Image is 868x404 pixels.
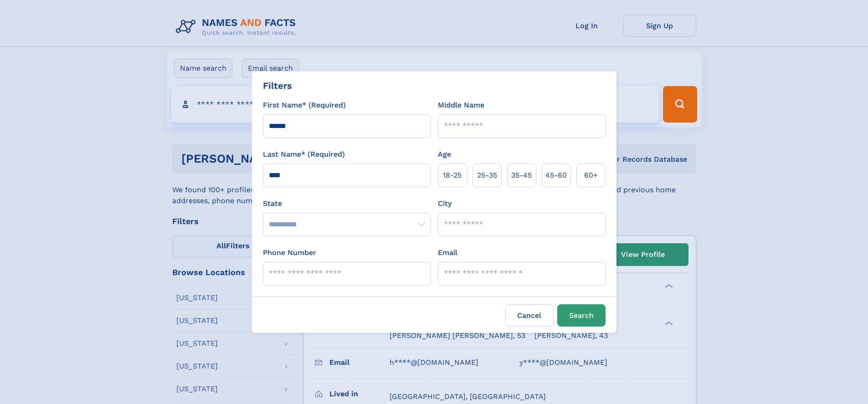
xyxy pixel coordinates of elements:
label: Last Name* (Required) [263,149,345,160]
label: Middle Name [438,100,484,111]
label: State [263,198,431,209]
span: 25‑35 [477,170,497,181]
div: Filters [263,79,292,92]
span: 18‑25 [443,170,462,181]
label: Phone Number [263,247,316,258]
label: Email [438,247,457,258]
label: First Name* (Required) [263,100,346,111]
label: City [438,198,452,209]
button: Search [557,304,606,327]
label: Age [438,149,451,160]
span: 45‑60 [545,170,567,181]
span: 60+ [584,170,598,181]
span: 35‑45 [511,170,532,181]
label: Cancel [505,304,554,327]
